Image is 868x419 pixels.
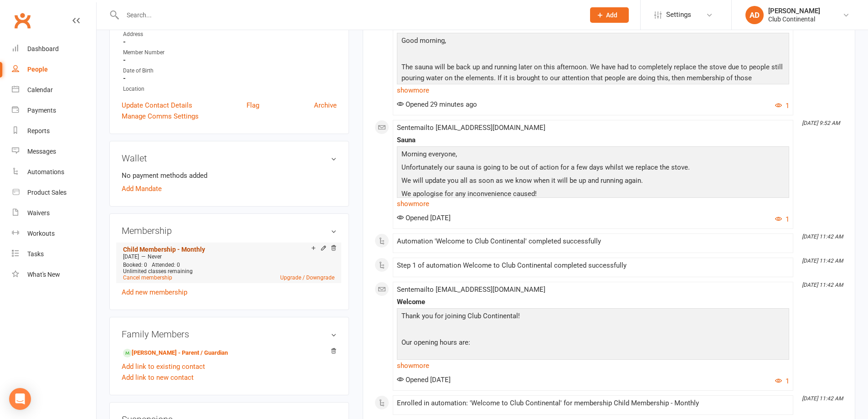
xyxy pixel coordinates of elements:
button: 1 [775,376,789,387]
p: Good morning, [399,35,787,48]
div: Product Sales [27,189,67,196]
i: [DATE] 11:42 AM [802,233,843,240]
p: Thank you for joining Club Continental! [399,310,787,324]
strong: - [123,38,337,46]
li: No payment methods added [122,170,337,181]
p: We apologise for any inconvenience caused! [399,188,787,202]
a: Cancel membership [123,274,172,281]
span: Sent email to [EMAIL_ADDRESS][DOMAIN_NAME] [397,285,545,294]
a: Tasks [12,244,96,264]
div: Enrolled in automation: 'Welcome to Club Continental' for membership Child Membership - Monthly [397,399,789,407]
div: Address [123,30,337,39]
a: show more [397,84,789,97]
button: 1 [775,100,789,111]
span: Settings [666,5,691,25]
div: AD [745,6,764,24]
a: Product Sales [12,182,96,203]
div: Waivers [27,209,50,217]
div: Workouts [27,230,55,237]
i: [DATE] 9:52 AM [802,120,840,126]
div: Tasks [27,250,44,258]
i: [DATE] 11:42 AM [802,395,843,402]
a: What's New [12,264,96,285]
a: Workouts [12,223,96,244]
i: [DATE] 11:42 AM [802,282,843,288]
strong: - [123,74,337,83]
div: Payments [27,107,56,114]
input: Search... [120,9,578,21]
a: Add Mandate [122,183,162,194]
span: Opened [DATE] [397,376,451,384]
div: Dashboard [27,45,59,52]
a: Update Contact Details [122,100,192,111]
h3: Wallet [122,153,337,163]
a: Add new membership [122,288,187,296]
span: Booked: 0 [123,262,147,268]
a: Archive [314,100,337,111]
a: show more [397,197,789,210]
div: — [121,253,337,260]
span: Never [148,253,162,260]
p: Morning everyone, [399,149,787,162]
span: Sent email to [EMAIL_ADDRESS][DOMAIN_NAME] [397,124,545,132]
div: Step 1 of automation Welcome to Club Continental completed successfully [397,262,789,269]
div: Sauna [397,136,789,144]
a: Upgrade / Downgrade [280,274,334,281]
h3: Family Members [122,329,337,339]
a: Payments [12,100,96,121]
div: Open Intercom Messenger [9,388,31,410]
div: People [27,66,48,73]
a: Clubworx [11,9,34,32]
button: 1 [775,214,789,225]
div: Messages [27,148,56,155]
a: Add link to new contact [122,372,194,383]
span: Unlimited classes remaining [123,268,193,274]
a: [PERSON_NAME] - Parent / Guardian [123,348,228,358]
a: Flag [247,100,259,111]
a: Waivers [12,203,96,223]
div: Club Continental [768,15,820,23]
p: Unfortunately our sauna is going to be out of action for a few days whilst we replace the stove. [399,162,787,175]
a: Automations [12,162,96,182]
a: Calendar [12,80,96,100]
div: Automations [27,168,64,176]
button: Add [590,7,629,23]
a: Reports [12,121,96,141]
div: Location [123,85,337,93]
h3: Membership [122,226,337,236]
div: What's New [27,271,60,278]
p: The sauna will be back up and running later on this afternoon. We have had to completely replace ... [399,62,787,108]
div: Welcome [397,298,789,306]
strong: - [123,56,337,64]
span: Attended: 0 [152,262,180,268]
p: We will update you all as soon as we know when it will be up and running again. [399,175,787,188]
span: [DATE] [123,253,139,260]
a: People [12,59,96,80]
div: Date of Birth [123,67,337,75]
span: Opened [DATE] [397,214,451,222]
div: Reports [27,127,50,134]
div: [PERSON_NAME] [768,7,820,15]
a: Child Membership - Monthly [123,246,205,253]
i: [DATE] 11:42 AM [802,258,843,264]
a: Add link to existing contact [122,361,205,372]
a: Manage Comms Settings [122,111,199,122]
div: Calendar [27,86,53,93]
a: Dashboard [12,39,96,59]
div: Automation 'Welcome to Club Continental' completed successfully [397,238,789,245]
span: Opened 29 minutes ago [397,100,477,109]
div: Member Number [123,48,337,57]
p: Our opening hours are: [399,337,787,350]
span: Add [606,11,617,19]
a: Messages [12,141,96,162]
a: show more [397,359,789,372]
